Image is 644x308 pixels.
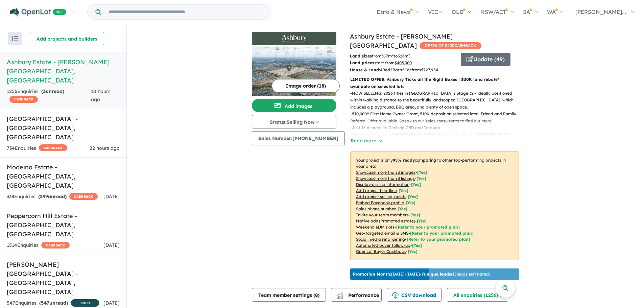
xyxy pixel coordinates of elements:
[402,67,404,72] u: 2
[420,42,481,49] span: OPENLOT $ 200 CASHBACK
[356,237,405,242] u: Social media retargeting
[390,67,392,72] u: 2
[396,224,460,230] span: [Refer to your promoted plan]
[252,115,336,128] button: Status:Selling Now
[7,114,120,142] h5: [GEOGRAPHIC_DATA] - [GEOGRAPHIC_DATA] , [GEOGRAPHIC_DATA]
[422,271,451,277] b: 7 unique leads
[353,271,490,277] p: [DATE] - [DATE] - ( 15 leads estimated)
[40,193,48,199] span: 299
[410,231,474,236] span: [Refer to your promoted plan]
[41,242,70,248] span: CASHBACK
[411,182,421,187] span: [ Yes ]
[350,90,524,111] p: - NOW SELLING: 2026 titles in [GEOGRAPHIC_DATA]'s Stage 32 - ideally positioned within walking di...
[90,145,120,151] span: 22 hours ago
[102,5,269,19] input: Try estate name, suburb, builder or developer
[399,188,408,193] span: [ Yes ]
[393,158,415,163] b: 95 % ready
[406,200,415,205] span: [ Yes ]
[252,288,326,302] button: Team member settings (8)
[387,288,442,302] button: CSV download
[255,34,334,43] img: Ashbury Estate - Armstrong Creek Logo
[39,300,68,306] strong: ( unread)
[356,188,397,193] u: Add project headline
[356,200,404,205] u: Embed Facebook profile
[412,243,422,248] span: [Yes]
[41,88,64,94] strong: ( unread)
[350,67,456,73] p: Bed Bath Car from
[356,194,406,199] u: Add project selling-points
[356,170,415,175] u: Showcase more than 3 images
[336,294,343,299] img: bar-chart.svg
[408,249,418,254] span: [Yes]
[356,231,408,236] u: Geo-targeted email & SMS
[272,79,340,93] button: Image order (18)
[350,67,380,72] b: House & Land:
[103,300,120,306] span: [DATE]
[353,271,391,277] b: Promotion Month:
[350,124,524,131] p: - Just 15 minutes to Geelong CBD and Torquay
[350,53,456,60] p: from
[7,57,120,85] h5: Ashbury Estate - [PERSON_NAME][GEOGRAPHIC_DATA] , [GEOGRAPHIC_DATA]
[356,182,409,187] u: Display pricing information
[69,193,98,200] span: CASHBACK
[381,53,393,58] u: 387 m
[9,96,38,103] span: CASHBACK
[350,53,372,58] b: Land sizes
[356,224,395,230] u: Weekend eDM slots
[350,60,456,66] p: start from
[43,88,46,94] span: 3
[410,212,420,217] span: [ Yes ]
[575,8,626,15] span: [PERSON_NAME]...
[7,144,67,152] div: 734 Enquir ies
[356,176,415,181] u: Showcase more than 3 listings
[407,237,470,242] span: [Refer to your promoted plan]
[252,131,345,145] button: Sales Number:[PHONE_NUMBER]
[103,193,120,199] span: [DATE]
[11,36,18,41] img: sort.svg
[416,176,426,181] span: [ Yes ]
[350,76,519,90] p: LIMITED OFFER: Ashbury Ticks all the Right Boxes | $30K land rebate* available on selected lots
[421,67,438,72] u: $ 727,954
[331,288,382,302] button: Performance
[7,211,120,239] h5: Peppercorn Hill Estate - [GEOGRAPHIC_DATA] , [GEOGRAPHIC_DATA]
[252,45,336,96] img: Ashbury Estate - Armstrong Creek
[30,32,104,45] button: Add projects and builders
[41,300,49,306] span: 547
[315,292,318,298] span: 8
[408,53,410,57] sup: 2
[7,299,99,308] div: 547 Enquir ies
[252,32,336,96] a: Ashbury Estate - Armstrong Creek LogoAshbury Estate - Armstrong Creek
[350,151,519,260] p: Your project is only comparing to other top-performing projects in your area: - - - - - - - - - -...
[356,206,396,211] u: Sales phone number
[71,299,99,307] span: SOLD
[447,288,508,302] button: All enquiries (1256)
[103,242,120,248] span: [DATE]
[395,60,412,65] u: $ 403,000
[350,32,453,49] a: Ashbury Estate - [PERSON_NAME][GEOGRAPHIC_DATA]
[337,292,343,296] img: line-chart.svg
[350,137,382,145] button: Read more
[10,8,66,17] img: Openlot PRO Logo White
[7,260,120,297] h5: [PERSON_NAME][GEOGRAPHIC_DATA] - [GEOGRAPHIC_DATA] , [GEOGRAPHIC_DATA]
[392,292,399,299] img: download icon
[356,218,415,223] u: Native ads (Promoted estate)
[356,249,406,254] u: OpenLot Buyer Cashback
[461,53,510,66] button: Update (49)
[91,88,111,102] span: 10 hours ago
[398,206,407,211] span: [ Yes ]
[350,131,524,152] p: - Walking distance to [GEOGRAPHIC_DATA], Close to the nearby [PERSON_NAME][GEOGRAPHIC_DATA], With...
[38,193,67,199] strong: ( unread)
[337,292,379,298] span: Performance
[408,194,418,199] span: [ Yes ]
[356,212,409,217] u: Invite your team members
[393,53,410,58] span: to
[350,60,374,65] b: Land prices
[380,67,382,72] u: 4
[7,163,120,190] h5: Modeina Estate - [GEOGRAPHIC_DATA] , [GEOGRAPHIC_DATA]
[356,243,410,248] u: Automated buyer follow-up
[252,99,336,112] button: Add images
[7,193,98,201] div: 338 Enquir ies
[7,88,91,104] div: 1256 Enquir ies
[417,218,427,223] span: [Yes]
[350,111,524,124] p: - $10,000^ First Home Owner Grant, $10K deposit on selected lots*. Friend and Family Referral Off...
